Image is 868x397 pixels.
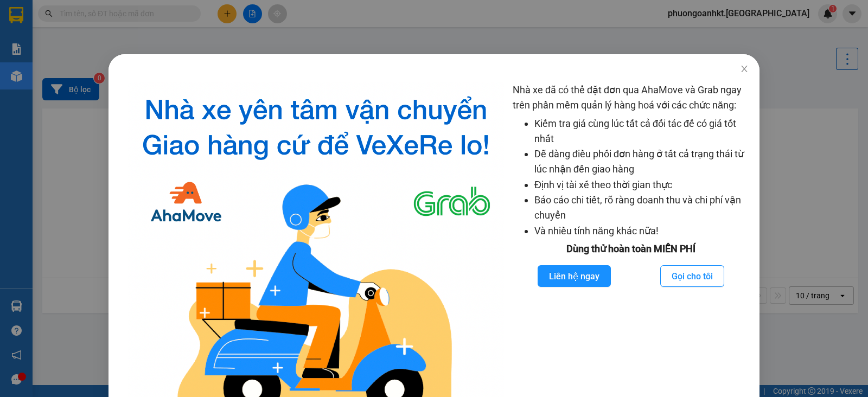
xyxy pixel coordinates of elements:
li: Định vị tài xế theo thời gian thực [534,177,749,193]
button: Gọi cho tôi [660,265,724,287]
span: Liên hệ ngay [549,270,599,283]
span: Gọi cho tôi [672,270,713,283]
li: Báo cáo chi tiết, rõ ràng doanh thu và chi phí vận chuyển [534,193,749,223]
span: close [740,65,749,73]
button: Liên hệ ngay [538,265,611,287]
li: Dễ dàng điều phối đơn hàng ở tất cả trạng thái từ lúc nhận đến giao hàng [534,146,749,177]
li: Và nhiều tính năng khác nữa! [534,223,749,239]
button: Close [729,54,759,85]
li: Kiểm tra giá cùng lúc tất cả đối tác để có giá tốt nhất [534,116,749,147]
div: Dùng thử hoàn toàn MIỄN PHÍ [513,241,749,257]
